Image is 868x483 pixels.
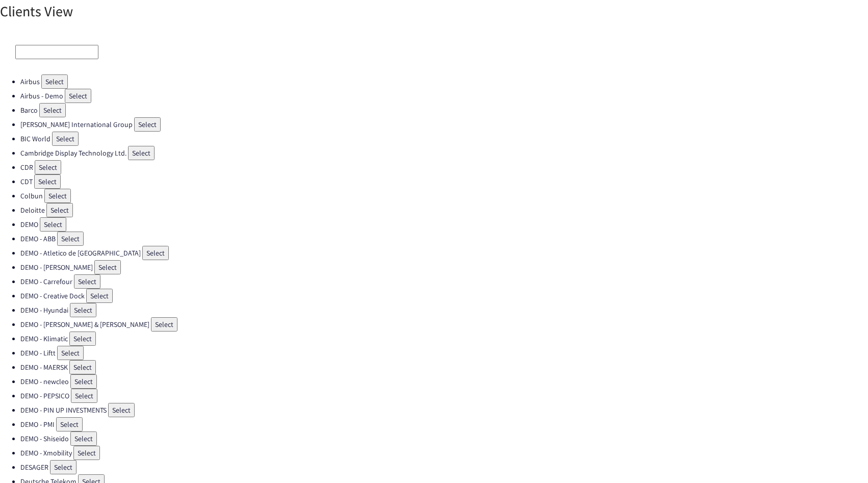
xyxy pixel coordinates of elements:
[20,303,868,317] li: DEMO - Hyundai
[20,289,868,303] li: DEMO - Creative Dock
[70,374,97,389] button: Select
[94,260,121,274] button: Select
[57,232,84,246] button: Select
[20,160,868,174] li: CDR
[39,103,66,117] button: Select
[20,460,868,474] li: DESAGER
[70,431,97,446] button: Select
[20,417,868,431] li: DEMO - PMI
[50,460,76,474] button: Select
[20,360,868,374] li: DEMO - MAERSK
[70,303,96,317] button: Select
[71,389,97,403] button: Select
[20,317,868,332] li: DEMO - [PERSON_NAME] & [PERSON_NAME]
[20,332,868,346] li: DEMO - Klimatic
[128,146,155,160] button: Select
[57,346,84,360] button: Select
[108,403,135,417] button: Select
[20,132,868,146] li: BIC World
[44,189,71,203] button: Select
[46,203,73,217] button: Select
[20,74,868,89] li: Airbus
[73,446,100,460] button: Select
[134,117,161,132] button: Select
[20,346,868,360] li: DEMO - Liftt
[20,389,868,403] li: DEMO - PEPSICO
[20,189,868,203] li: Colbun
[41,74,68,89] button: Select
[20,174,868,189] li: CDT
[69,332,96,346] button: Select
[52,132,79,146] button: Select
[56,417,83,431] button: Select
[20,103,868,117] li: Barco
[20,274,868,289] li: DEMO - Carrefour
[35,160,61,174] button: Select
[74,274,100,289] button: Select
[20,246,868,260] li: DEMO - Atletico de [GEOGRAPHIC_DATA]
[20,146,868,160] li: Cambridge Display Technology Ltd.
[34,174,61,189] button: Select
[20,232,868,246] li: DEMO - ABB
[69,360,96,374] button: Select
[20,446,868,460] li: DEMO - Xmobility
[142,246,169,260] button: Select
[817,434,868,483] div: Widget de chat
[20,431,868,446] li: DEMO - Shiseido
[20,203,868,217] li: Deloitte
[20,260,868,274] li: DEMO - [PERSON_NAME]
[20,403,868,417] li: DEMO - PIN UP INVESTMENTS
[20,89,868,103] li: Airbus - Demo
[20,374,868,389] li: DEMO - newcleo
[20,217,868,232] li: DEMO
[86,289,113,303] button: Select
[40,217,66,232] button: Select
[151,317,177,332] button: Select
[817,434,868,483] iframe: Chat Widget
[65,89,91,103] button: Select
[20,117,868,132] li: [PERSON_NAME] International Group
